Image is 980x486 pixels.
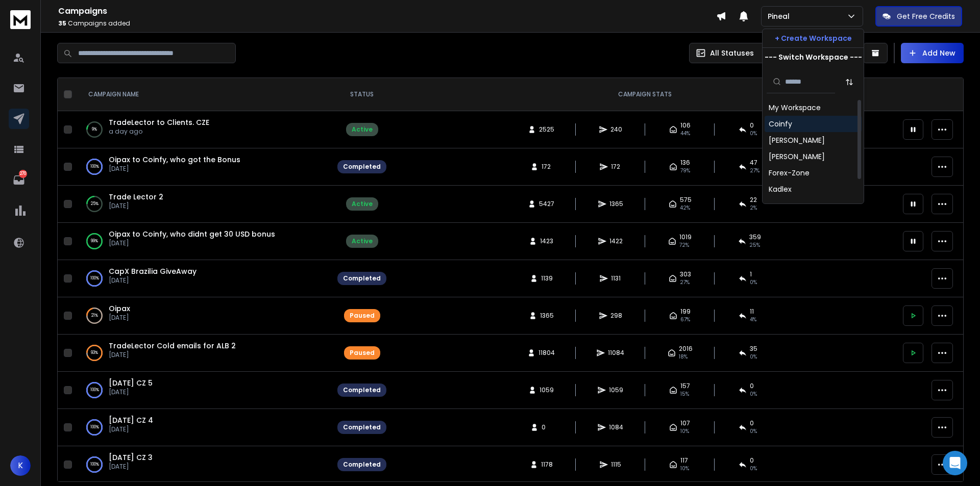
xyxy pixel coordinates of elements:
p: All Statuses [710,48,754,58]
th: CAMPAIGN STATS [393,78,897,111]
p: 100 % [90,459,99,470]
p: Pineal [768,11,794,21]
span: 575 [680,196,692,204]
a: Oipax [109,303,130,314]
div: [PERSON_NAME] [769,135,825,145]
span: 240 [610,125,622,134]
span: 0 % [750,390,757,398]
a: 270 [9,170,29,190]
div: Completed [343,461,381,469]
div: [PERSON_NAME] [769,151,825,162]
span: 35 [750,345,757,353]
span: 1178 [541,461,553,469]
span: [DATE] CZ 3 [109,452,153,463]
div: Completed [343,423,381,431]
td: 21%Oipax[DATE] [76,297,331,335]
p: [DATE] [109,463,153,471]
span: 172 [611,163,621,171]
div: Completed [343,274,381,283]
span: 199 [680,308,691,316]
div: Forex-Zone [769,168,810,178]
span: 11804 [538,349,555,357]
div: Coinfy [769,119,792,129]
div: Paused [350,349,375,357]
img: logo [10,10,31,29]
span: 117 [680,456,688,465]
span: 1059 [540,386,554,394]
a: CapX Brazilia GiveAway [109,266,197,276]
span: 1115 [611,461,621,469]
p: 93 % [91,348,98,358]
span: 1423 [540,237,553,245]
span: TradeLector Cold emails for ALB 2 [109,341,236,351]
p: Get Free Credits [897,11,955,21]
p: [DATE] [109,276,197,285]
span: 1422 [609,237,623,245]
a: [DATE] CZ 4 [109,415,153,425]
span: 0 [750,121,754,130]
span: 11084 [608,349,624,357]
span: 18 % [679,353,688,361]
p: [DATE] [109,388,153,396]
p: 21 % [91,311,98,321]
p: 100 % [90,273,99,284]
span: 1139 [541,274,553,283]
p: --- Switch Workspace --- [765,52,862,62]
span: 10 % [680,465,689,473]
span: 303 [680,270,691,278]
span: 27 % [680,278,690,287]
p: [DATE] [109,165,240,173]
button: K [10,455,31,476]
td: 100%[DATE] CZ 5[DATE] [76,372,331,409]
div: My Workspace [769,103,821,113]
span: 42 % [680,204,690,212]
a: Trade Lector 2 [109,192,163,202]
span: 157 [680,382,690,390]
span: 0 % [750,278,757,287]
span: 47 [750,159,757,167]
div: Open Intercom Messenger [943,451,967,475]
p: 99 % [91,236,98,246]
span: 1131 [611,274,621,283]
a: Oipax to Coinfy, who got the Bonus [109,155,240,165]
span: 0 [750,382,754,390]
td: 100%[DATE] CZ 3[DATE] [76,446,331,483]
button: Sort by Sort A-Z [839,72,860,92]
span: 27 % [750,167,759,175]
span: 107 [680,419,690,427]
div: Active [352,200,373,208]
span: 79 % [680,167,690,175]
span: TradeLector to Clients. CZE [109,117,209,127]
td: 9%TradeLector to Clients. CZEa day ago [76,111,331,148]
button: Get Free Credits [875,6,962,27]
p: 100 % [90,162,99,172]
span: 1084 [609,423,623,431]
span: 67 % [680,316,690,324]
div: Completed [343,386,381,394]
span: 1019 [679,233,692,241]
th: CAMPAIGN NAME [76,78,331,111]
div: Active [352,237,373,245]
span: [DATE] CZ 5 [109,378,153,388]
span: 2016 [679,345,693,353]
span: 0 [750,419,754,427]
span: 0 % [750,465,757,473]
div: Paused [350,312,375,320]
div: Active [352,125,373,134]
span: 5427 [539,200,554,208]
p: 100 % [90,422,99,432]
div: Kadlex [769,184,792,194]
p: [DATE] [109,202,163,210]
p: 9 % [92,124,97,135]
span: 0 [750,456,754,465]
p: [DATE] [109,351,236,359]
span: 106 [680,121,691,130]
span: 0 % [750,130,757,138]
p: [DATE] [109,239,275,247]
span: 2525 [539,125,554,134]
